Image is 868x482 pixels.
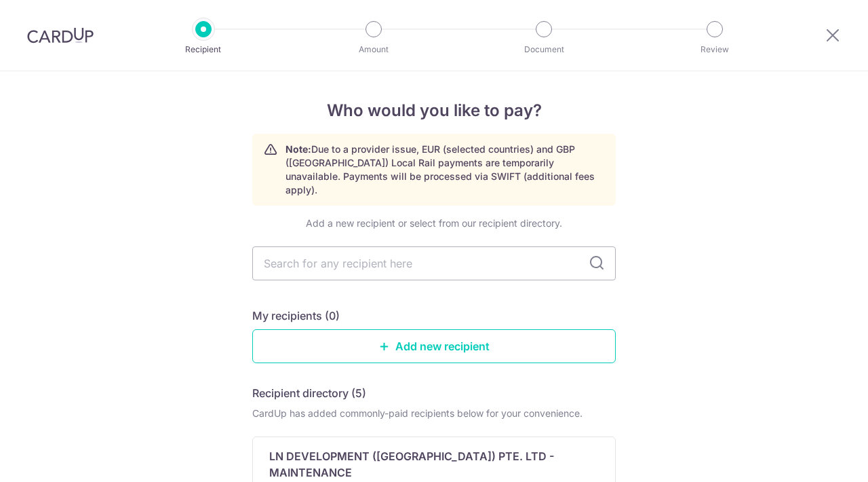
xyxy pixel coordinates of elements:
h4: Who would you like to pay? [252,98,616,123]
strong: Note: [285,143,311,155]
a: Add new recipient [252,329,616,363]
h5: My recipients (0) [252,308,340,324]
p: LN DEVELOPMENT ([GEOGRAPHIC_DATA]) PTE. LTD - MAINTENANCE [269,448,583,481]
p: Review [665,43,765,56]
div: Add a new recipient or select from our recipient directory. [252,217,616,230]
p: Recipient [153,43,254,56]
input: Search for any recipient here [252,246,616,280]
p: Document [494,43,594,56]
p: Amount [323,43,424,56]
h5: Recipient directory (5) [252,385,366,401]
p: Due to a provider issue, EUR (selected countries) and GBP ([GEOGRAPHIC_DATA]) Local Rail payments... [285,143,604,197]
img: CardUp [27,27,94,43]
div: CardUp has added commonly-paid recipients below for your convenience. [252,407,616,420]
